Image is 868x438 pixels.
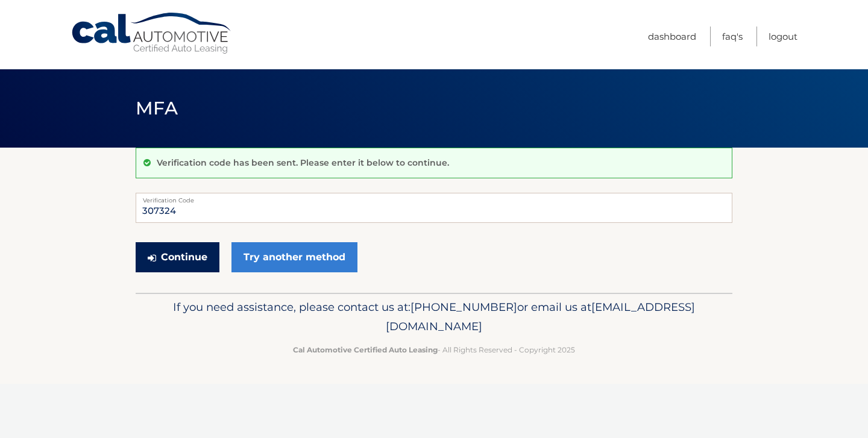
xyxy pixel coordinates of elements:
input: Verification Code [136,193,732,223]
p: - All Rights Reserved - Copyright 2025 [143,343,725,356]
span: [EMAIL_ADDRESS][DOMAIN_NAME] [386,300,695,333]
span: MFA [136,97,178,119]
a: Cal Automotive [71,12,233,55]
p: Verification code has been sent. Please enter it below to continue. [157,157,449,168]
p: If you need assistance, please contact us at: or email us at [143,298,725,336]
a: Logout [769,27,797,46]
a: Dashboard [648,27,696,46]
strong: Cal Automotive Certified Auto Leasing [293,345,438,354]
a: Try another method [231,242,357,272]
button: Continue [136,242,219,272]
label: Verification Code [136,193,732,202]
span: [PHONE_NUMBER] [410,300,517,314]
a: FAQ's [722,27,743,46]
